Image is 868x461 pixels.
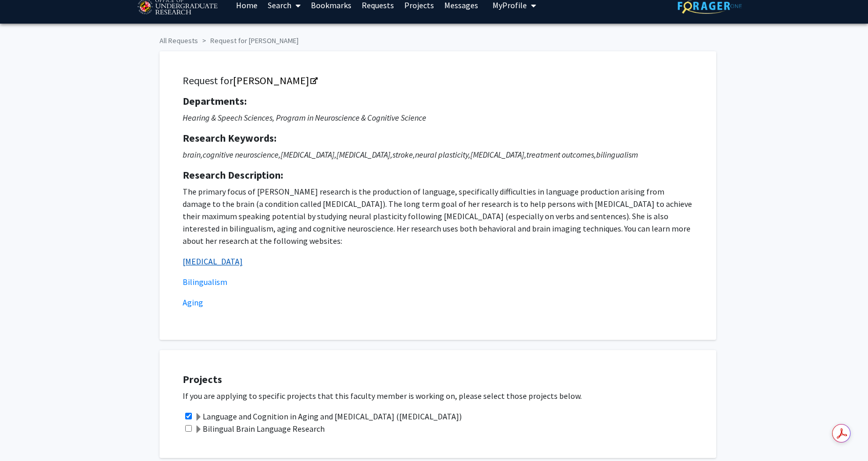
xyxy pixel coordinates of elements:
[183,74,693,87] h5: Request for
[183,185,693,247] p: The primary focus of [PERSON_NAME] research is the production of language, specifically difficult...
[183,390,706,402] p: If you are applying to specific projects that this faculty member is working on, please select th...
[198,35,299,46] li: Request for [PERSON_NAME]
[281,149,337,160] span: [MEDICAL_DATA],
[183,94,247,107] strong: Departments:
[183,112,426,123] i: Hearing & Speech Sciences, Program in Neuroscience & Cognitive Science
[183,149,203,160] span: brain,
[194,410,462,422] label: Language and Cognition in Aging and [MEDICAL_DATA] ([MEDICAL_DATA])
[203,149,281,160] span: cognitive neuroscience,
[194,422,325,435] label: Bilingual Brain Language Research
[596,149,638,160] span: bilingualism
[183,297,203,308] a: Aging
[183,373,222,386] strong: Projects
[8,415,44,453] iframe: Chat
[233,74,317,87] a: Opens in a new tab
[392,149,415,160] span: stroke,
[337,149,392,160] span: [MEDICAL_DATA],
[526,149,596,160] span: treatment outcomes,
[160,36,198,45] a: All Requests
[183,277,227,287] a: Bilingualism
[160,31,708,46] ol: breadcrumb
[183,256,243,266] a: [MEDICAL_DATA]
[183,168,283,181] strong: Research Description:
[470,149,526,160] span: [MEDICAL_DATA],
[183,131,277,144] strong: Research Keywords:
[415,149,470,160] span: neural plasticity,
